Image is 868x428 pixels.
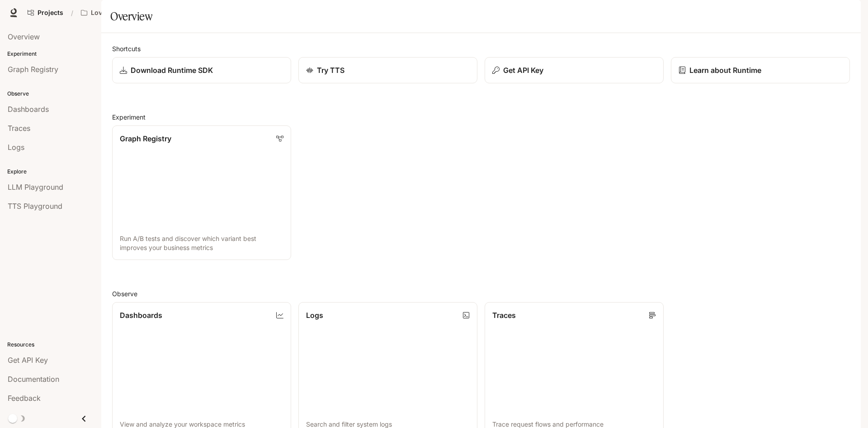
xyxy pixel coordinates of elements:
[689,65,761,76] p: Learn about Runtime
[112,57,291,83] a: Download Runtime SDK
[120,310,162,321] p: Dashboards
[38,9,63,17] span: Projects
[120,234,283,252] p: Run A/B tests and discover which variant best improves your business metrics
[492,310,516,321] p: Traces
[317,65,344,76] p: Try TTS
[485,57,664,83] button: Get API Key
[120,133,171,144] p: Graph Registry
[24,4,67,22] a: Go to projects
[112,112,850,122] h2: Experiment
[112,44,850,53] h2: Shortcuts
[67,8,77,18] div: /
[91,9,136,17] p: Love Bird Cam
[110,7,152,25] h1: Overview
[112,289,850,298] h2: Observe
[298,57,477,83] a: Try TTS
[112,125,291,260] a: Graph RegistryRun A/B tests and discover which variant best improves your business metrics
[671,57,850,83] a: Learn about Runtime
[306,310,323,321] p: Logs
[503,65,543,76] p: Get API Key
[77,4,150,22] button: All workspaces
[131,65,213,76] p: Download Runtime SDK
